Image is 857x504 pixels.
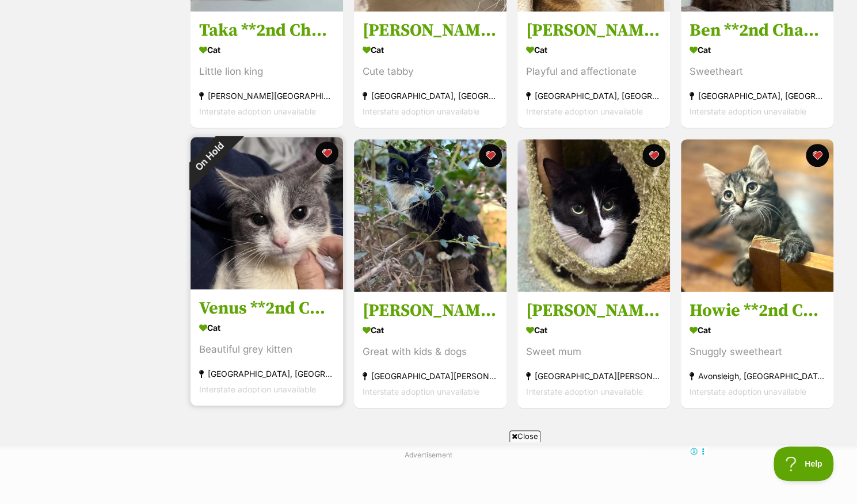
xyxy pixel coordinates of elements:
[199,89,334,104] div: [PERSON_NAME][GEOGRAPHIC_DATA], [GEOGRAPHIC_DATA]
[199,64,334,80] div: Little lion king
[517,139,670,292] img: Chloe🌹
[363,89,498,104] div: [GEOGRAPHIC_DATA], [GEOGRAPHIC_DATA]
[199,342,334,357] div: Beautiful grey kitten
[517,12,670,128] a: [PERSON_NAME] **2nd Chance Cat Rescue** Cat Playful and affectionate [GEOGRAPHIC_DATA], [GEOGRAPH...
[690,107,806,117] span: Interstate adoption unavailable
[681,139,833,292] img: Howie **2nd Chance Cat Rescue**
[363,368,498,384] div: [GEOGRAPHIC_DATA][PERSON_NAME], [GEOGRAPHIC_DATA]
[363,20,498,42] h3: [PERSON_NAME] **2nd Chance Cat Rescue**
[690,322,825,338] div: Cat
[363,107,479,117] span: Interstate adoption unavailable
[690,89,825,104] div: [GEOGRAPHIC_DATA], [GEOGRAPHIC_DATA]
[363,322,498,338] div: Cat
[526,300,661,322] h3: [PERSON_NAME]🌹
[354,291,506,408] a: [PERSON_NAME] 🌷 Cat Great with kids & dogs [GEOGRAPHIC_DATA][PERSON_NAME], [GEOGRAPHIC_DATA] Inte...
[363,387,479,396] span: Interstate adoption unavailable
[690,344,825,360] div: Snuggly sweetheart
[806,144,829,167] button: favourite
[363,64,498,80] div: Cute tabby
[690,387,806,396] span: Interstate adoption unavailable
[191,289,343,406] a: Venus **2nd Chance Cat Rescue** Cat Beautiful grey kitten [GEOGRAPHIC_DATA], [GEOGRAPHIC_DATA] In...
[681,12,833,128] a: Ben **2nd Chance Cat Rescue** Cat Sweetheart [GEOGRAPHIC_DATA], [GEOGRAPHIC_DATA] Interstate adop...
[526,322,661,338] div: Cat
[681,291,833,408] a: Howie **2nd Chance Cat Rescue** Cat Snuggly sweetheart Avonsleigh, [GEOGRAPHIC_DATA] Interstate a...
[363,300,498,322] h3: [PERSON_NAME] 🌷
[526,387,643,396] span: Interstate adoption unavailable
[315,142,338,165] button: favourite
[526,89,661,104] div: [GEOGRAPHIC_DATA], [GEOGRAPHIC_DATA]
[526,368,661,384] div: [GEOGRAPHIC_DATA][PERSON_NAME], [GEOGRAPHIC_DATA]
[199,384,316,394] span: Interstate adoption unavailable
[199,319,334,336] div: Cat
[774,446,834,481] iframe: Help Scout Beacon - Open
[176,122,243,190] div: On Hold
[199,366,334,381] div: [GEOGRAPHIC_DATA], [GEOGRAPHIC_DATA]
[690,64,825,80] div: Sweetheart
[526,42,661,59] div: Cat
[191,280,343,292] a: On Hold
[199,42,334,59] div: Cat
[363,344,498,360] div: Great with kids & dogs
[517,291,670,408] a: [PERSON_NAME]🌹 Cat Sweet mum [GEOGRAPHIC_DATA][PERSON_NAME], [GEOGRAPHIC_DATA] Interstate adoptio...
[690,20,825,42] h3: Ben **2nd Chance Cat Rescue**
[642,144,665,167] button: favourite
[479,144,502,167] button: favourite
[526,107,643,117] span: Interstate adoption unavailable
[199,297,334,319] h3: Venus **2nd Chance Cat Rescue**
[354,12,506,128] a: [PERSON_NAME] **2nd Chance Cat Rescue** Cat Cute tabby [GEOGRAPHIC_DATA], [GEOGRAPHIC_DATA] Inter...
[526,344,661,360] div: Sweet mum
[690,300,825,322] h3: Howie **2nd Chance Cat Rescue**
[690,368,825,384] div: Avonsleigh, [GEOGRAPHIC_DATA]
[191,12,343,128] a: Taka **2nd Chance Cat Rescue** Cat Little lion king [PERSON_NAME][GEOGRAPHIC_DATA], [GEOGRAPHIC_D...
[199,107,316,117] span: Interstate adoption unavailable
[150,446,708,498] iframe: Advertisement
[509,430,540,442] span: Close
[199,20,334,42] h3: Taka **2nd Chance Cat Rescue**
[526,64,661,80] div: Playful and affectionate
[354,139,506,292] img: Gertie 🌷
[526,20,661,42] h3: [PERSON_NAME] **2nd Chance Cat Rescue**
[191,137,343,289] img: Venus **2nd Chance Cat Rescue**
[690,42,825,59] div: Cat
[363,42,498,59] div: Cat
